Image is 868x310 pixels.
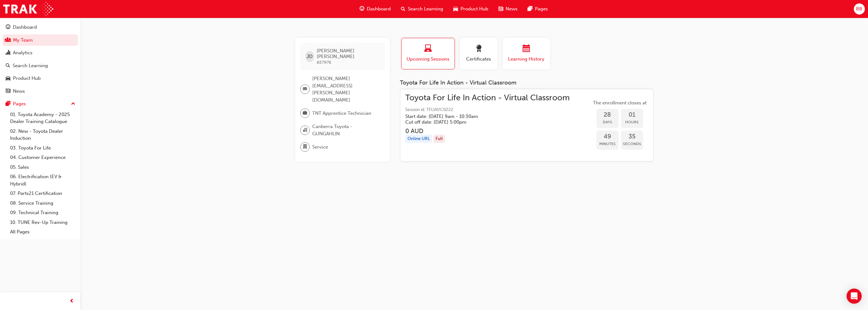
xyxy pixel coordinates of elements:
[6,25,10,30] span: guage-icon
[405,94,648,156] a: Toyota For Life In Action - Virtual ClassroomSession id: TFLIAVC0222Start date: [DATE] 9am - 10:3...
[507,56,545,63] span: Learning History
[6,38,10,43] span: people-icon
[303,126,307,134] span: organisation-icon
[405,119,560,125] h5: Cut off date: [DATE] 5:00pm
[493,3,523,15] a: news-iconNews
[8,218,78,227] a: 10. TUNE Rev-Up Training
[596,133,619,140] span: 49
[8,172,78,189] a: 06. Electrification (EV & Hybrid)
[3,20,78,98] button: DashboardMy TeamAnalyticsSearch LearningProduct HubNews
[506,5,518,13] span: News
[503,38,550,69] button: Learning History
[13,75,41,82] div: Product Hub
[591,99,648,107] span: The enrollment closes at
[3,98,78,110] button: Pages
[303,85,307,93] span: email-icon
[3,34,78,46] a: My Team
[596,119,619,126] span: Days
[3,60,78,72] a: Search Learning
[367,5,391,13] span: Dashboard
[453,5,458,13] span: car-icon
[621,111,643,119] span: 01
[408,5,443,13] span: Search Learning
[6,63,10,69] span: search-icon
[621,140,643,148] span: Seconds
[406,56,450,63] span: Upcoming Sessions
[13,49,32,56] div: Analytics
[69,297,74,305] span: prev-icon
[621,133,643,140] span: 35
[523,45,530,53] span: calendar-icon
[460,38,498,69] button: Certificates
[498,5,503,13] span: news-icon
[465,56,493,63] span: Certificates
[317,60,331,65] span: 657976
[405,94,570,102] span: Toyota For Life In Action - Virtual Classroom
[475,45,483,53] span: award-icon
[3,47,78,59] a: Analytics
[303,109,307,117] span: briefcase-icon
[13,24,37,31] div: Dashboard
[13,88,25,95] div: News
[596,140,619,148] span: Minutes
[528,5,532,13] span: pages-icon
[621,119,643,126] span: Hours
[8,162,78,172] a: 05. Sales
[71,100,75,108] span: up-icon
[405,114,560,119] h5: Start date: [DATE] 9am - 10:30am
[854,3,865,15] button: BB
[8,208,78,218] a: 09. Technical Training
[424,45,432,53] span: laptop-icon
[6,50,10,56] span: chart-icon
[3,2,53,16] img: Trak
[535,5,548,13] span: Pages
[312,123,380,137] span: Canberra Toyota - GUNGAHLIN
[3,21,78,33] a: Dashboard
[8,110,78,126] a: 01. Toyota Academy - 2025 Dealer Training Catalogue
[523,3,553,15] a: pages-iconPages
[8,143,78,153] a: 03. Toyota For Life
[307,53,313,60] span: JD
[433,135,445,143] div: Full
[400,79,654,86] div: Toyota For Life In Action - Virtual Classroom
[856,5,862,13] span: BB
[8,198,78,208] a: 08. Service Training
[401,5,405,13] span: search-icon
[8,189,78,198] a: 07. Parts21 Certification
[13,100,26,108] div: Pages
[405,135,432,143] div: Online URL
[3,85,78,97] a: News
[8,153,78,162] a: 04. Customer Experience
[596,111,619,119] span: 28
[312,75,380,103] span: [PERSON_NAME][EMAIL_ADDRESS][PERSON_NAME][DOMAIN_NAME]
[6,76,10,81] span: car-icon
[401,38,455,69] button: Upcoming Sessions
[405,106,570,114] span: Session id: TFLIAVC0222
[303,143,307,151] span: department-icon
[360,5,364,13] span: guage-icon
[3,73,78,84] a: Product Hub
[460,5,488,13] span: Product Hub
[13,62,48,69] div: Search Learning
[355,3,396,15] a: guage-iconDashboard
[8,126,78,143] a: 02. New - Toyota Dealer Induction
[6,89,10,94] span: news-icon
[8,227,78,237] a: All Pages
[317,48,379,59] span: [PERSON_NAME] [PERSON_NAME]
[847,289,862,304] div: Open Intercom Messenger
[405,127,570,135] h3: 0 AUD
[312,110,371,117] span: TNT Apprentice Technician
[396,3,448,15] a: search-iconSearch Learning
[448,3,493,15] a: car-iconProduct Hub
[312,143,328,151] span: Service
[6,101,10,107] span: pages-icon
